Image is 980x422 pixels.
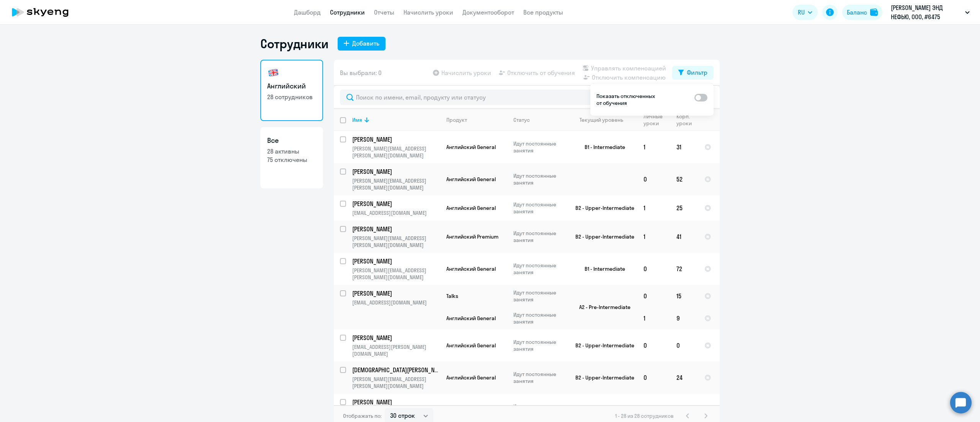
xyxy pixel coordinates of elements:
[792,5,818,20] button: RU
[676,113,698,127] div: Корп. уроки
[352,116,440,123] div: Имя
[523,8,563,16] a: Все продукты
[294,8,321,16] a: Дашборд
[446,374,496,381] span: Английский General
[446,204,496,211] span: Английский General
[462,8,514,16] a: Документооборот
[870,8,878,16] img: balance
[352,145,440,159] p: [PERSON_NAME][EMAIL_ADDRESS][PERSON_NAME][DOMAIN_NAME]
[513,230,566,244] p: Идут постоянные занятия
[352,334,439,342] p: [PERSON_NAME]
[352,343,440,357] p: [EMAIL_ADDRESS][PERSON_NAME][DOMAIN_NAME]
[446,315,496,322] span: Английский General
[637,361,670,394] td: 0
[446,342,496,349] span: Английский General
[446,176,496,183] span: Английский General
[513,289,566,303] p: Идут постоянные занятия
[352,39,379,48] div: Добавить
[340,90,714,105] input: Поиск по имени, email, продукту или статусу
[572,116,637,123] div: Текущий уровень
[352,398,440,406] a: [PERSON_NAME]
[352,366,440,374] a: [DEMOGRAPHIC_DATA][PERSON_NAME]
[352,334,440,342] a: [PERSON_NAME]
[670,253,698,285] td: 72
[670,307,698,329] td: 9
[446,293,458,299] span: Talks
[352,135,439,144] p: [PERSON_NAME]
[513,262,566,276] p: Идут постоянные занятия
[566,253,637,285] td: B1 - Intermediate
[670,163,698,195] td: 52
[403,8,453,16] a: Начислить уроки
[615,412,674,419] span: 1 - 28 из 28 сотрудников
[352,225,439,233] p: [PERSON_NAME]
[566,285,637,329] td: A2 - Pre-Intermediate
[446,144,496,150] span: Английский General
[352,267,440,281] p: [PERSON_NAME][EMAIL_ADDRESS][PERSON_NAME][DOMAIN_NAME]
[267,93,316,101] p: 28 сотрудников
[267,147,316,155] p: 28 активны
[352,289,440,298] a: [PERSON_NAME]
[842,5,882,20] a: Балансbalance
[637,221,670,253] td: 1
[352,167,439,176] p: [PERSON_NAME]
[670,361,698,394] td: 24
[637,131,670,163] td: 1
[267,67,279,79] img: english
[580,116,623,123] div: Текущий уровень
[637,307,670,329] td: 1
[596,93,657,106] p: Показать отключенных от обучения
[340,68,382,77] span: Вы выбрали: 0
[260,127,323,188] a: Все28 активны75 отключены
[798,8,805,17] span: RU
[637,163,670,195] td: 0
[338,37,385,51] button: Добавить
[352,376,440,389] p: [PERSON_NAME][EMAIL_ADDRESS][PERSON_NAME][DOMAIN_NAME]
[352,167,440,176] a: [PERSON_NAME]
[330,8,365,16] a: Сотрудники
[637,253,670,285] td: 0
[566,195,637,221] td: B2 - Upper-Intermediate
[352,257,439,265] p: [PERSON_NAME]
[260,60,323,121] a: Английский28 сотрудников
[352,200,440,208] a: [PERSON_NAME]
[352,398,439,406] p: [PERSON_NAME]
[352,135,440,144] a: [PERSON_NAME]
[566,221,637,253] td: B2 - Upper-Intermediate
[644,113,670,127] div: Личные уроки
[670,285,698,307] td: 15
[260,36,328,51] h1: Сотрудники
[374,8,394,16] a: Отчеты
[513,116,530,123] div: Статус
[513,403,566,417] p: Идут постоянные занятия
[513,140,566,154] p: Идут постоянные занятия
[267,155,316,164] p: 75 отключены
[670,195,698,221] td: 25
[352,225,440,233] a: [PERSON_NAME]
[352,289,439,298] p: [PERSON_NAME]
[566,329,637,361] td: B2 - Upper-Intermediate
[887,3,973,21] button: [PERSON_NAME] ЭНД НЕФЬЮ, ООО, #6475
[352,235,440,249] p: [PERSON_NAME][EMAIL_ADDRESS][PERSON_NAME][DOMAIN_NAME]
[566,361,637,394] td: B2 - Upper-Intermediate
[847,8,867,17] div: Баланс
[513,311,566,325] p: Идут постоянные занятия
[352,177,440,191] p: [PERSON_NAME][EMAIL_ADDRESS][PERSON_NAME][DOMAIN_NAME]
[637,285,670,307] td: 0
[670,131,698,163] td: 31
[513,172,566,186] p: Идут постоянные занятия
[670,329,698,361] td: 0
[513,201,566,215] p: Идут постоянные занятия
[637,329,670,361] td: 0
[446,265,496,272] span: Английский General
[352,200,439,208] p: [PERSON_NAME]
[672,66,714,80] button: Фильтр
[352,209,440,216] p: [EMAIL_ADDRESS][DOMAIN_NAME]
[446,233,498,240] span: Английский Premium
[670,221,698,253] td: 41
[352,116,362,123] div: Имя
[267,81,316,91] h3: Английский
[566,131,637,163] td: B1 - Intermediate
[343,412,382,419] span: Отображать по:
[687,68,707,77] div: Фильтр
